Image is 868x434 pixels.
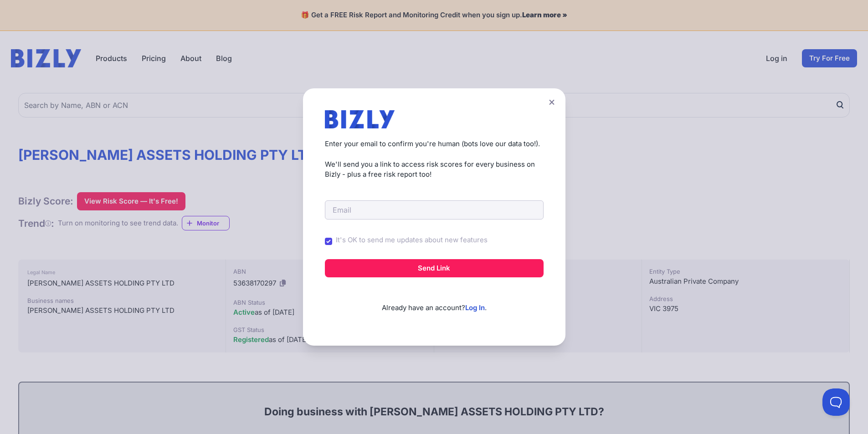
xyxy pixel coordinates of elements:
label: It's OK to send me updates about new features [336,235,488,245]
iframe: Toggle Customer Support [822,388,850,416]
p: Already have an account? . [325,288,544,313]
p: Enter your email to confirm you're human (bots love our data too!). [325,139,544,149]
button: Send Link [325,259,544,277]
p: We'll send you a link to access risk scores for every business on Bizly - plus a free risk report... [325,159,544,180]
a: Log In [465,303,485,312]
img: bizly_logo.svg [325,110,395,128]
input: Email [325,200,544,220]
